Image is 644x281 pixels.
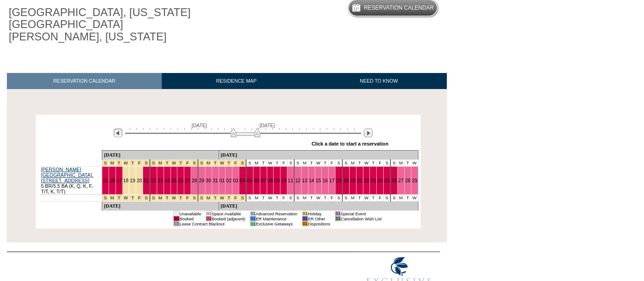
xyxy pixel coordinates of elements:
td: Spring Break Wk 3 2026 [157,160,164,167]
td: 01 [174,211,179,216]
td: Booked (adjacent) [212,216,246,221]
a: 25 [384,178,390,183]
td: Lease Contract Blackout [179,221,245,226]
a: 22 [364,178,369,183]
td: W [267,160,274,167]
td: M [349,195,356,202]
td: Spring Break Wk 4 2026 [212,195,219,202]
td: Spring Break Wk 4 2026 [232,195,239,202]
td: Spring Break Wk 4 2026 [198,160,205,167]
td: T [308,195,315,202]
td: Spring Break Wk 2 2026 [129,195,136,202]
a: 25 [171,178,177,183]
a: 02 [226,178,231,183]
a: 16 [322,178,328,183]
td: 01 [250,211,256,216]
td: W [411,160,418,167]
a: 20 [350,178,356,183]
td: Holiday [308,211,330,216]
td: Spring Break Wk 3 2026 [177,195,184,202]
td: M [397,160,404,167]
td: Spring Break Wk 3 2026 [164,195,171,202]
td: Spring Break Wk 3 2026 [184,160,191,167]
a: 27 [398,178,404,183]
td: ER Other [308,216,330,221]
td: S [287,195,294,202]
td: 01 [302,221,308,226]
a: 29 [199,178,204,183]
td: Spring Break Wk 3 2026 [171,160,177,167]
a: 21 [357,178,363,183]
td: Spring Break Wk 3 2026 [157,195,164,202]
td: Spring Break Wk 4 2026 [219,195,226,202]
td: F [281,160,287,167]
td: Spring Break Wk 2 2026 [102,160,109,167]
td: W [363,160,370,167]
td: Unavailable [179,211,201,216]
a: RESERVATION CALENDAR [7,73,162,89]
div: Click a date to start a reservation [312,141,389,146]
td: Spring Break Wk 4 2026 [226,160,232,167]
td: Spring Break Wk 2 2026 [122,195,129,202]
h5: Reservation Calendar [364,5,434,11]
td: Spring Break Wk 3 2026 [150,160,157,167]
td: W [267,195,274,202]
td: S [336,195,342,202]
td: [DATE] [219,151,418,160]
td: S [246,195,253,202]
td: Exclusive Getaways [256,221,297,226]
td: 01 [250,221,256,226]
td: F [281,195,287,202]
td: Spring Break Wk 2 2026 [136,195,143,202]
a: 18 [123,178,129,183]
td: T [322,160,329,167]
a: 26 [178,178,183,183]
td: T [260,195,267,202]
a: 11 [288,178,293,183]
td: Spring Break Wk 2 2026 [109,195,116,202]
a: 20 [137,178,142,183]
a: 15 [316,178,321,183]
td: M [397,195,404,202]
td: Spring Break Wk 4 2026 [205,195,212,202]
a: 10 [281,178,286,183]
img: Next [364,129,373,137]
td: Spring Break Wk 2 2026 [122,160,129,167]
td: T [260,160,267,167]
td: S [294,195,301,202]
td: W [363,195,370,202]
a: [PERSON_NAME][GEOGRAPHIC_DATA], [STREET_ADDRESS] [41,167,94,183]
a: 26 [391,178,397,183]
a: 04 [240,178,245,183]
h1: [GEOGRAPHIC_DATA], [US_STATE][GEOGRAPHIC_DATA][PERSON_NAME], [US_STATE] [7,5,212,45]
td: Spring Break Wk 2 2026 [116,160,122,167]
td: T [356,160,363,167]
a: 28 [192,178,197,183]
td: Spring Break Wk 3 2026 [191,160,198,167]
td: Spring Break Wk 4 2026 [198,195,205,202]
td: Spring Break Wk 2 2026 [143,160,150,167]
a: 19 [343,178,349,183]
td: T [356,195,363,202]
td: W [315,195,322,202]
td: 5 BR/5.5 BA (K, Q, K, F, T/T, K, T/T) [40,167,102,195]
td: 01 [174,216,179,221]
td: T [322,195,329,202]
td: T [274,160,281,167]
td: Spring Break Wk 3 2026 [171,195,177,202]
a: 24 [377,178,383,183]
td: Spring Break Wk 2 2026 [116,195,122,202]
td: [DATE] [102,151,219,160]
a: RESIDENCE MAP [162,73,311,89]
a: 28 [405,178,411,183]
td: 01 [250,216,256,221]
a: 23 [370,178,376,183]
td: 01 [302,211,308,216]
td: Spring Break Wk 4 2026 [226,195,232,202]
td: 01 [206,216,211,221]
span: [DATE] [259,123,275,128]
td: M [253,195,260,202]
td: M [301,195,308,202]
td: Cancellation Wish List [341,216,381,221]
td: S [342,160,349,167]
